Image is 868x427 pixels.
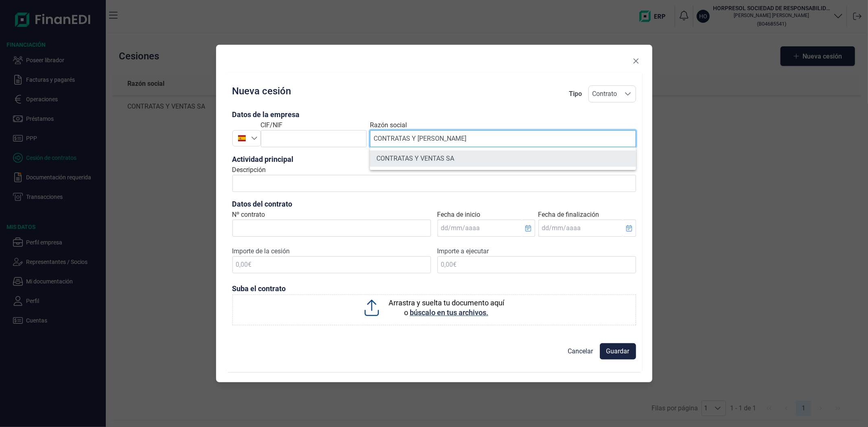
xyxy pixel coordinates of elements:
label: Descripción [232,165,266,175]
input: 0,00€ [232,256,431,273]
label: Importe a ejecutar [437,246,636,256]
label: Importe de la cesión [232,246,431,256]
div: Seleccione una opción [620,86,636,102]
span: Cancelar [568,346,593,356]
button: Guardar [600,343,636,359]
span: Guardar [606,346,630,356]
label: CIF/NIF [261,120,283,130]
h3: Datos del contrato [232,198,636,210]
h3: Actividad principal [232,154,636,165]
button: Cancelar [562,343,600,359]
label: Razón social [370,120,407,130]
input: dd/mm/aaaa [437,220,522,237]
input: 0,00€ [437,256,636,273]
div: Seleccione un país [251,131,260,146]
li: CONTRATAS Y VENTAS SA [370,150,636,167]
div: Arrastra y suelta tu documento aquí o [388,298,504,318]
label: Fecha de finalización [538,210,599,220]
label: Fecha de inicio [437,210,481,220]
span: búscalo en tus archivos. [410,308,488,317]
input: dd/mm/aaaa [538,220,623,237]
button: Close [630,54,643,68]
button: Choose Date [522,220,535,237]
h3: Datos de la empresa [232,109,636,120]
h2: Nueva cesión [232,85,291,102]
h3: Suba el contrato [232,283,636,294]
img: ES [238,134,246,142]
label: Nº contrato [232,210,265,220]
span: Contrato [589,86,620,102]
div: Tipo [569,89,582,99]
button: Choose Date [623,220,636,237]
